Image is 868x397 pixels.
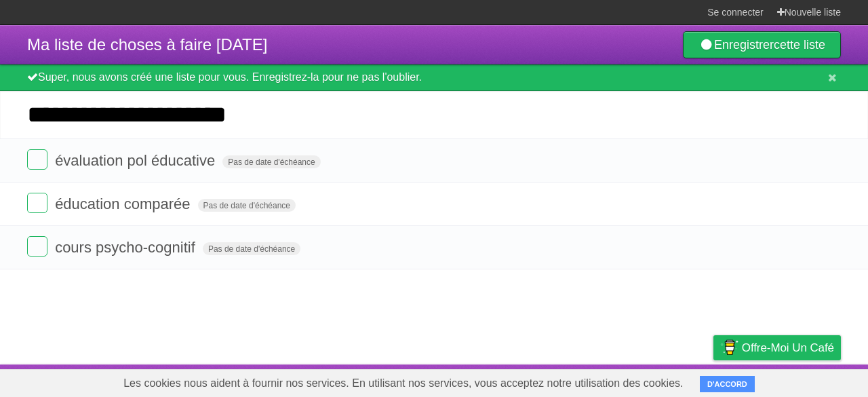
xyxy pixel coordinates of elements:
[55,195,190,212] font: éducation comparée
[27,193,47,213] label: Fait
[55,152,215,169] font: évaluation pol éducative
[623,368,692,394] a: Confidentialité
[203,201,290,210] font: Pas de date d'échéance
[720,336,738,359] img: Offre-moi un café
[683,31,841,58] a: Enregistrercette liste
[707,7,764,18] font: Se connecter
[774,38,825,52] font: cette liste
[123,377,683,389] font: Les cookies nous aident à fournir nos services. En utilisant nos services, vous acceptez notre ut...
[714,38,774,52] font: Enregistrer
[709,368,841,394] a: Proposer une fonctionnalité
[707,380,747,388] font: D'ACCORD
[488,368,555,394] a: Développeurs
[208,244,295,254] font: Pas de date d'échéance
[428,368,471,394] a: À propos
[27,236,47,257] label: Fait
[742,341,834,354] font: Offre-moi un café
[700,376,755,392] button: D'ACCORD
[785,7,841,18] font: Nouvelle liste
[27,35,267,54] font: Ma liste de choses à faire [DATE]
[27,149,47,170] label: Fait
[571,368,606,394] a: Termes
[228,157,315,167] font: Pas de date d'échéance
[38,71,422,83] font: Super, nous avons créé une liste pour vous. Enregistrez-la pour ne pas l'oublier.
[713,335,841,360] a: Offre-moi un café
[55,239,195,256] font: cours psycho-cognitif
